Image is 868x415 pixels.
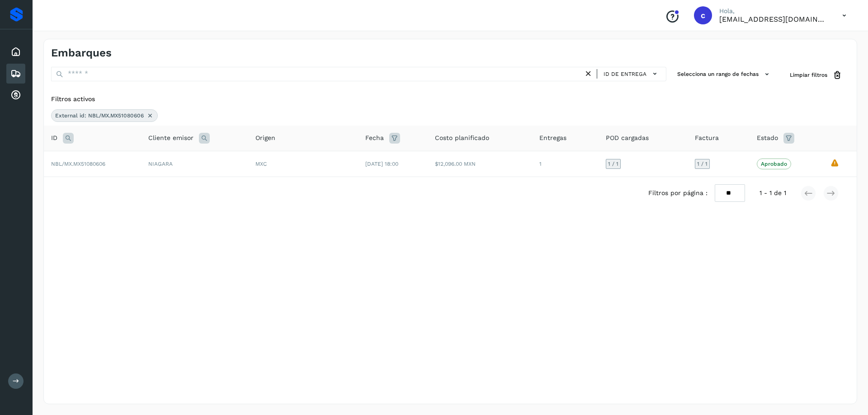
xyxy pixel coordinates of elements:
div: Embarques [6,64,25,84]
span: External id: NBL/MX.MX51080606 [55,112,144,120]
span: Estado [757,133,778,143]
span: NBL/MX.MX51080606 [51,161,105,167]
span: Cliente emisor [148,133,193,143]
td: 1 [532,151,599,177]
span: POD cargadas [606,133,649,143]
div: External id: NBL/MX.MX51080606 [51,109,158,122]
h4: Embarques [51,47,112,60]
button: Limpiar filtros [783,67,849,84]
span: Factura [695,133,719,143]
td: NIAGARA [141,151,248,177]
div: Cuentas por cobrar [6,85,25,105]
span: Costo planificado [435,133,489,143]
td: $12,096.00 MXN [428,151,533,177]
span: 1 - 1 de 1 [759,188,786,198]
span: [DATE] 18:00 [365,161,398,167]
span: Filtros por página : [648,188,708,198]
span: Entregas [539,133,566,143]
button: Selecciona un rango de fechas [674,67,775,82]
span: ID [51,133,57,143]
span: 1 / 1 [608,161,618,167]
span: Fecha [365,133,384,143]
span: MXC [255,161,267,167]
button: ID de entrega [601,67,662,80]
div: Inicio [6,42,25,62]
span: ID de entrega [604,70,646,78]
span: Limpiar filtros [790,71,827,79]
p: Hola, [719,7,828,15]
span: Origen [255,133,275,143]
div: Filtros activos [51,94,849,104]
p: Aprobado [761,161,787,167]
span: 1 / 1 [697,161,708,167]
p: carlosvazqueztgc@gmail.com [719,15,828,23]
